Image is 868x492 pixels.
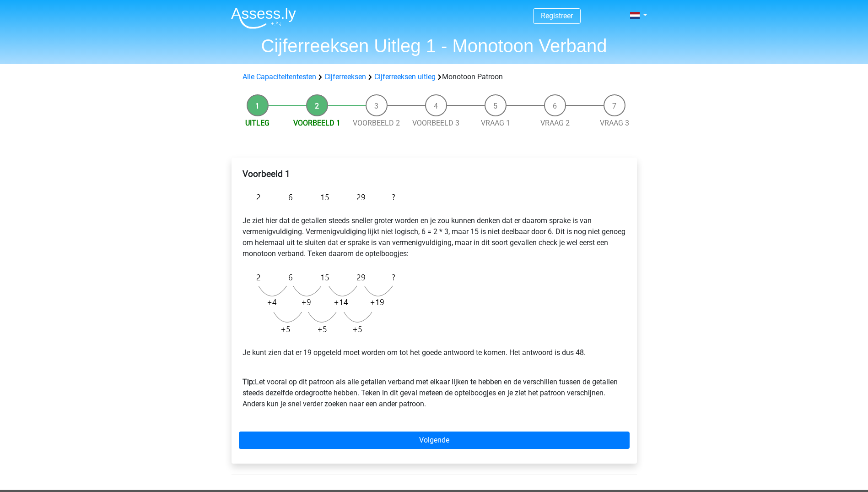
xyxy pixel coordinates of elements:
[481,119,510,127] a: Vraag 1
[239,432,630,449] a: Volgende
[374,72,436,81] a: Cijferreeksen uitleg
[243,72,316,81] a: Alle Capaciteitentesten
[239,71,630,82] div: Monotoon Patroon
[353,119,400,127] a: Voorbeeld 2
[243,377,255,386] b: Tip:
[412,119,459,127] a: Voorbeeld 3
[243,347,626,358] p: Je kunt zien dat er 19 opgeteld moet worden om tot het goede antwoord te komen. Het antwoord is d...
[231,7,296,29] img: Assessly
[245,119,270,127] a: Uitleg
[540,119,570,127] a: Vraag 2
[293,119,340,127] a: Voorbeeld 1
[600,119,629,127] a: Vraag 3
[243,186,400,208] img: Figure sequences Example 3.png
[243,267,400,340] img: Figure sequences Example 3 explanation.png
[243,169,290,179] b: Voorbeeld 1
[243,215,626,259] p: Je ziet hier dat de getallen steeds sneller groter worden en je zou kunnen denken dat er daarom s...
[243,366,626,410] p: Let vooral op dit patroon als alle getallen verband met elkaar lijken te hebben en de verschillen...
[224,35,645,57] h1: Cijferreeksen Uitleg 1 - Monotoon Verband
[324,72,366,81] a: Cijferreeksen
[541,11,573,20] a: Registreer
